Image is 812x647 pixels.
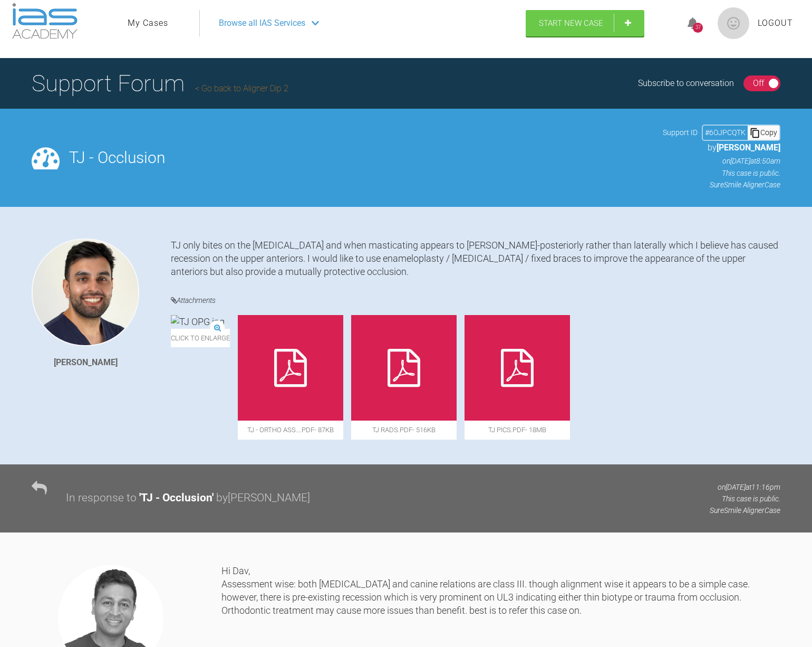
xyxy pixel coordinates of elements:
div: # 6OJPCQTK [703,127,748,138]
div: In response to [66,489,137,507]
p: on [DATE] at 8:50am [663,155,780,167]
img: logo-light.3e3ef733.png [12,3,78,39]
img: profile.png [718,7,749,39]
div: Copy [748,126,779,139]
div: by [PERSON_NAME] [216,489,310,507]
span: Support ID [663,127,698,138]
h4: Attachments [171,294,780,307]
div: Subscribe to conversation [638,77,734,90]
a: Go back to Aligner Dip 2 [195,83,288,93]
span: TJ Pics.pdf - 18MB [465,421,570,439]
span: Start New Case [539,18,603,28]
h1: Support Forum [32,65,288,102]
p: This case is public. [710,493,780,505]
p: This case is public. [663,167,780,179]
p: SureSmile Aligner Case [663,179,780,191]
div: 37 [693,23,703,33]
span: TJ - Ortho Ass….pdf - 87KB [238,421,343,439]
img: Davinderjit Singh [32,239,139,346]
h2: TJ - Occlusion [69,150,653,166]
p: SureSmile Aligner Case [710,505,780,516]
a: Start New Case [526,10,644,36]
img: TJ OPG.jpg [171,315,225,328]
p: on [DATE] at 11:16pm [710,481,780,493]
a: My Cases [128,16,168,30]
span: TJ Rads.pdf - 516KB [351,421,457,439]
a: Logout [758,16,793,30]
div: TJ only bites on the [MEDICAL_DATA] and when masticating appears to [PERSON_NAME]-posteriorly rat... [171,239,780,279]
div: ' TJ - Occlusion ' [139,489,214,507]
div: Off [753,77,764,90]
div: [PERSON_NAME] [54,356,118,369]
p: by [663,141,780,155]
span: Browse all IAS Services [219,16,305,30]
span: [PERSON_NAME] [717,142,780,153]
span: Click to enlarge [171,329,230,347]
